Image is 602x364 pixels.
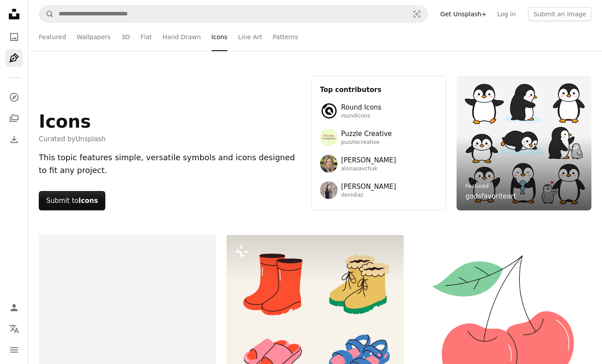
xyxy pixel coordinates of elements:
img: Avatar of user Alona Savchuk [320,155,338,173]
a: Avatar of user Denisse Díaz[PERSON_NAME]denidiaz [320,181,437,199]
span: [PERSON_NAME] [341,155,396,165]
span: alonasavchuk [341,165,396,173]
a: Patterns [273,23,298,51]
span: Puzzle Creative [341,129,392,139]
button: Submit an image [528,7,591,21]
img: Avatar of user Puzzle Creative [320,129,338,146]
span: roundicons [341,113,381,120]
form: Find visuals sitewide [39,5,428,23]
button: Search Unsplash [39,6,54,22]
button: Language [5,320,23,338]
a: Avatar of user Puzzle CreativePuzzle Creativepuzzlecreative [320,129,437,146]
a: Log in [492,7,521,21]
div: This topic features simple, versatile symbols and icons designed to fit any project. [39,151,301,177]
a: godsfavoriteart [465,191,516,202]
h3: Top contributors [320,85,437,95]
a: Two red cherries with a green leaf. [414,320,591,327]
a: Log in / Sign up [5,299,23,316]
a: Featured [465,183,489,189]
a: Wallpapers [77,23,111,51]
a: Illustrations [5,49,23,67]
h1: Icons [39,111,106,132]
a: Featured [39,23,66,51]
a: Collections [5,110,23,127]
a: Line Art [238,23,262,51]
img: Avatar of user Denisse Díaz [320,181,338,199]
button: Submit toIcons [39,191,105,210]
button: Visual search [406,6,427,22]
a: 3D [121,23,130,51]
strong: Icons [78,197,98,205]
button: Menu [5,341,23,359]
a: Unsplash [75,135,106,143]
a: Various types of shoes are illustrated in this image. [227,349,404,357]
a: Avatar of user Alona Savchuk[PERSON_NAME]alonasavchuk [320,155,437,173]
img: Avatar of user Round Icons [320,102,338,120]
a: Explore [5,88,23,106]
a: Download History [5,131,23,148]
a: Flat [141,23,152,51]
a: Avatar of user Round IconsRound Iconsroundicons [320,102,437,120]
span: Round Icons [341,102,381,113]
span: Curated by [39,134,106,144]
a: Hand Drawn [163,23,201,51]
span: denidiaz [341,192,396,199]
span: puzzlecreative [341,139,392,146]
a: Photos [5,28,23,46]
span: [PERSON_NAME] [341,181,396,192]
a: Get Unsplash+ [435,7,492,21]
